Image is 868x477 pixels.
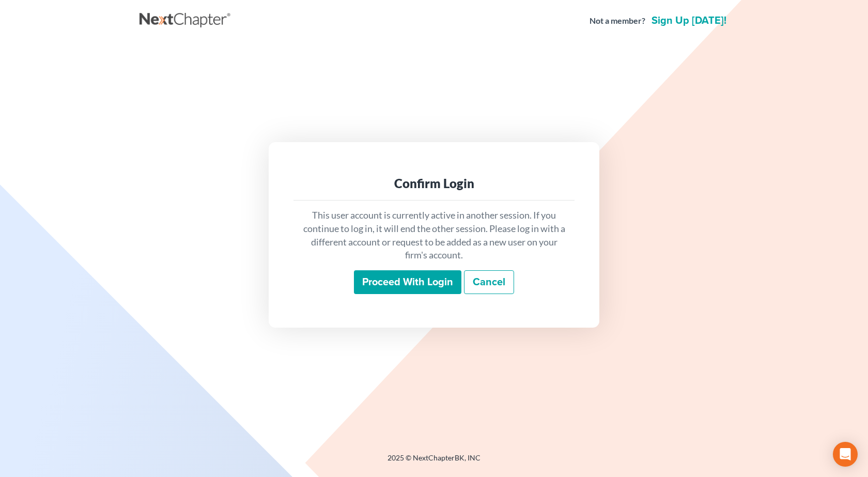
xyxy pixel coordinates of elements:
[302,209,566,262] p: This user account is currently active in another session. If you continue to log in, it will end ...
[302,175,566,192] div: Confirm Login
[833,442,858,467] div: Open Intercom Messenger
[354,270,461,294] input: Proceed with login
[139,453,729,471] div: 2025 © NextChapterBK, INC
[649,16,729,26] a: Sign up [DATE]!
[590,15,645,27] strong: Not a member?
[464,270,514,294] a: Cancel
